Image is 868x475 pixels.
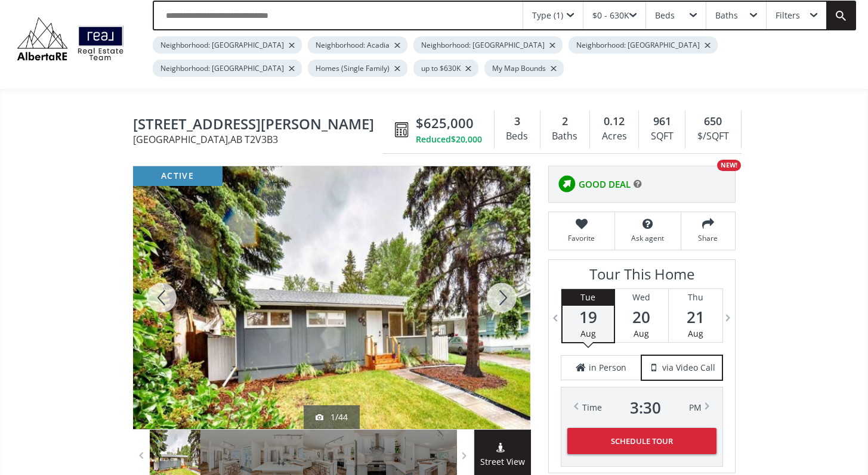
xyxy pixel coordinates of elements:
[662,362,715,374] span: via Video Call
[555,233,608,243] span: Favorite
[715,11,738,20] div: Baths
[416,134,482,145] div: Reduced
[691,114,734,129] div: 650
[687,233,729,243] span: Share
[153,60,302,77] div: Neighborhood: [GEOGRAPHIC_DATA]
[645,128,679,145] div: SQFT
[579,178,631,191] span: GOOD DEAL
[634,328,649,339] span: Aug
[615,309,668,325] span: 20
[416,114,474,132] span: $625,000
[561,266,723,288] h3: Tour This Home
[669,309,722,325] span: 21
[133,166,223,186] div: active
[133,116,389,135] span: 40 Hardisty Place SW
[592,11,629,20] div: $0 - 630K
[621,233,675,243] span: Ask agent
[582,399,702,416] div: Time PM
[596,128,632,145] div: Acres
[308,36,407,54] div: Neighborhood: Acadia
[133,166,530,429] div: 40 Hardisty Place SW Calgary, AB T2V3B3 - Photo 1 of 44
[501,128,534,145] div: Beds
[555,172,579,196] img: rating icon
[691,128,734,145] div: $/SQFT
[776,11,800,20] div: Filters
[569,36,718,54] div: Neighborhood: [GEOGRAPHIC_DATA]
[501,114,534,129] div: 3
[153,36,302,54] div: Neighborhood: [GEOGRAPHIC_DATA]
[532,11,563,20] div: Type (1)
[615,289,668,306] div: Wed
[567,428,716,454] button: Schedule Tour
[717,160,741,171] div: NEW!
[589,362,626,374] span: in Person
[669,289,722,306] div: Thu
[563,309,614,325] span: 19
[133,135,389,144] span: [GEOGRAPHIC_DATA] , AB T2V3B3
[546,128,583,145] div: Baths
[308,60,407,77] div: Homes (Single Family)
[413,36,563,54] div: Neighborhood: [GEOGRAPHIC_DATA]
[563,289,614,306] div: Tue
[630,399,661,416] span: 3 : 30
[12,14,129,63] img: Logo
[316,411,348,423] div: 1/44
[580,328,596,339] span: Aug
[413,60,478,77] div: up to $630K
[451,134,482,145] span: $20,000
[596,114,632,129] div: 0.12
[484,60,564,77] div: My Map Bounds
[655,11,675,20] div: Beds
[474,455,531,469] span: Street View
[688,328,703,339] span: Aug
[546,114,583,129] div: 2
[653,114,671,129] span: 961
